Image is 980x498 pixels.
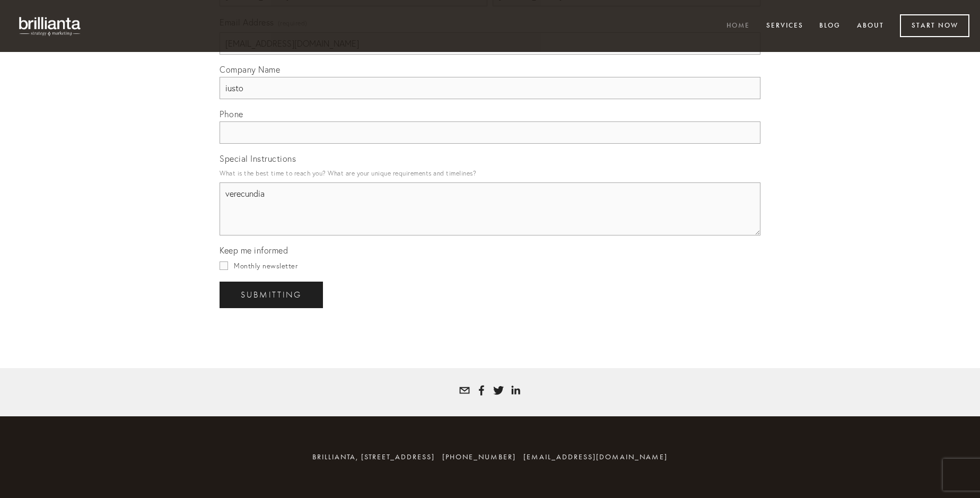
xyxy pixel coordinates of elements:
span: Special Instructions [220,153,296,164]
a: Tatyana White [493,385,504,396]
a: About [850,18,891,35]
a: Home [720,18,757,35]
a: Start Now [900,14,969,37]
span: Phone [220,109,243,119]
a: [EMAIL_ADDRESS][DOMAIN_NAME] [523,452,668,461]
span: brillianta, [STREET_ADDRESS] [312,452,435,461]
textarea: verecundia [220,182,760,235]
button: SubmittingSubmitting [220,282,323,308]
p: What is the best time to reach you? What are your unique requirements and timelines? [220,166,760,180]
a: tatyana@brillianta.com [459,385,470,396]
span: Monthly newsletter [234,261,297,270]
span: Company Name [220,64,280,75]
a: Tatyana White [510,385,521,396]
input: Monthly newsletter [220,261,228,270]
a: Services [759,18,810,35]
a: Blog [812,18,847,35]
span: [PHONE_NUMBER] [442,452,516,461]
span: Submitting [241,290,302,300]
img: brillianta - research, strategy, marketing [11,11,90,41]
span: Keep me informed [220,245,288,256]
a: Tatyana Bolotnikov White [476,385,487,396]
